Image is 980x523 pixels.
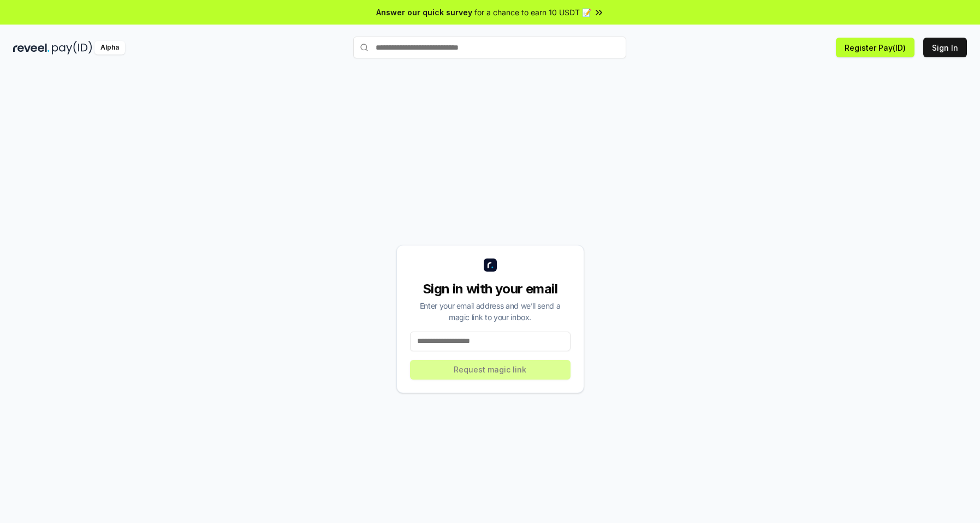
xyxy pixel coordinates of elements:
span: for a chance to earn 10 USDT 📝 [474,7,591,18]
img: pay_id [52,41,92,55]
img: logo_small [484,259,497,272]
img: reveel_dark [13,41,50,55]
div: Enter your email address and we’ll send a magic link to your inbox. [410,300,571,323]
span: Answer our quick survey [376,7,472,18]
div: Sign in with your email [410,280,571,298]
button: Register Pay(ID) [836,38,914,57]
button: Sign In [923,38,967,57]
div: Alpha [94,41,125,55]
